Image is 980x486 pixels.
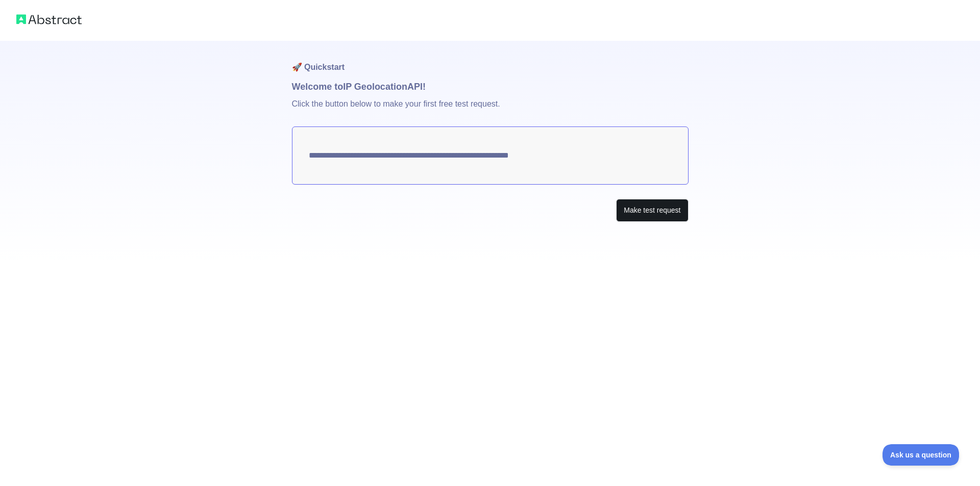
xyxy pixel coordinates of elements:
[616,199,688,222] button: Make test request
[16,12,82,27] img: Abstract logo
[883,444,960,466] iframe: Toggle Customer Support
[292,41,689,80] h1: 🚀 Quickstart
[292,94,689,126] p: Click the button below to make your first free test request.
[292,80,689,94] h1: Welcome to IP Geolocation API!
